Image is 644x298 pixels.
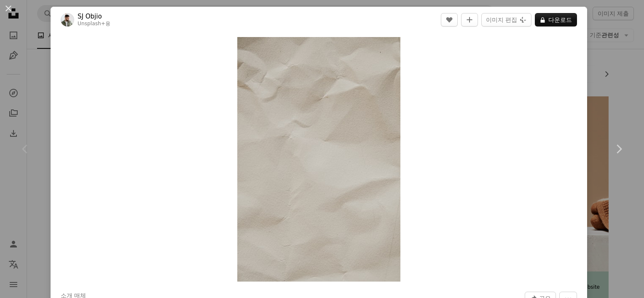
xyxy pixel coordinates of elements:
button: 컬렉션에 추가 [461,13,478,27]
img: 종이 위에 놓인 휴대폰 [237,37,400,282]
a: SJ Objio [78,12,110,21]
button: 이 이미지 확대 [237,37,400,282]
button: 좋아요 [441,13,458,27]
img: SJ Objio의 프로필로 이동 [61,13,74,27]
button: 이미지 편집 [481,13,531,27]
a: Unsplash+ [78,21,105,27]
div: 용 [78,21,110,27]
button: 다운로드 [535,13,577,27]
a: 다음 [593,109,644,189]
